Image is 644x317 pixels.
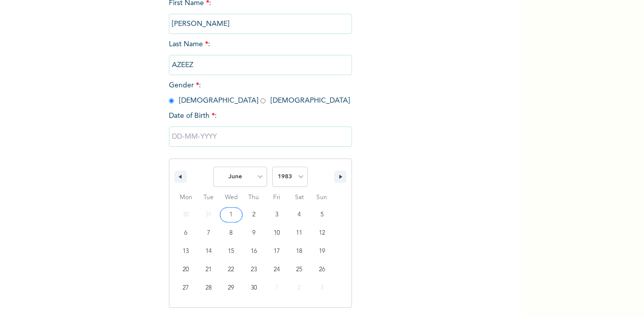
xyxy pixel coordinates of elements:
[288,242,311,261] button: 18
[243,279,266,297] button: 30
[252,224,255,242] span: 9
[265,189,288,206] span: Fri
[319,242,325,261] span: 19
[174,224,197,242] button: 6
[251,242,257,261] span: 16
[298,206,301,224] span: 4
[243,224,266,242] button: 9
[207,224,210,242] span: 7
[274,261,280,279] span: 24
[169,41,352,69] span: Last Name :
[183,261,189,279] span: 20
[169,55,352,75] input: Enter your last name
[243,261,266,279] button: 23
[275,206,278,224] span: 3
[265,224,288,242] button: 10
[220,206,243,224] button: 1
[228,261,234,279] span: 22
[197,224,220,242] button: 7
[310,224,333,242] button: 12
[319,224,325,242] span: 12
[252,206,255,224] span: 2
[310,206,333,224] button: 5
[206,242,212,261] span: 14
[174,242,197,261] button: 13
[184,224,187,242] span: 6
[319,261,325,279] span: 26
[228,279,234,297] span: 29
[274,242,280,261] span: 17
[206,279,212,297] span: 28
[265,242,288,261] button: 17
[251,261,257,279] span: 23
[169,14,352,34] input: Enter your first name
[220,261,243,279] button: 22
[320,206,324,224] span: 5
[174,261,197,279] button: 20
[169,82,350,104] span: Gender : [DEMOGRAPHIC_DATA] [DEMOGRAPHIC_DATA]
[229,224,232,242] span: 8
[220,279,243,297] button: 29
[220,224,243,242] button: 8
[169,111,217,121] span: Date of Birth :
[183,279,189,297] span: 27
[296,224,302,242] span: 11
[288,206,311,224] button: 4
[274,224,280,242] span: 10
[197,189,220,206] span: Tue
[174,279,197,297] button: 27
[243,189,266,206] span: Thu
[197,261,220,279] button: 21
[243,242,266,261] button: 16
[265,206,288,224] button: 3
[310,242,333,261] button: 19
[197,279,220,297] button: 28
[228,242,234,261] span: 15
[183,242,189,261] span: 13
[310,189,333,206] span: Sun
[220,242,243,261] button: 15
[296,242,302,261] span: 18
[220,189,243,206] span: Wed
[174,189,197,206] span: Mon
[288,261,311,279] button: 25
[197,242,220,261] button: 14
[288,224,311,242] button: 11
[296,261,302,279] span: 25
[288,189,311,206] span: Sat
[169,126,352,147] input: DD-MM-YYYY
[310,261,333,279] button: 26
[251,279,257,297] span: 30
[243,206,266,224] button: 2
[229,206,232,224] span: 1
[206,261,212,279] span: 21
[265,261,288,279] button: 24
